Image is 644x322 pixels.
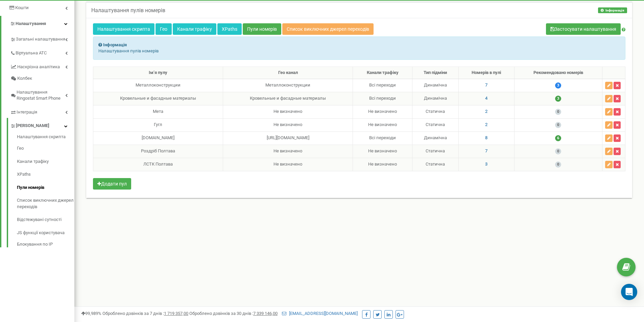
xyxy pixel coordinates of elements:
td: Статична [412,158,458,171]
td: Всі переходи [353,131,412,145]
a: Загальні налаштування [10,31,74,45]
span: Кошти [15,5,29,10]
th: Рекомендовано номерів [514,67,602,79]
div: Роздріб Полтава [96,148,220,154]
span: Інтеграція [17,109,37,116]
span: 3 [555,82,561,89]
td: Динамічна [412,92,458,105]
td: Не визначено [223,145,353,158]
span: Колбек [17,75,32,82]
span: 7 [485,82,487,88]
td: Всі переходи [353,79,412,92]
span: 2 [485,122,487,127]
th: Тип підміни [412,67,458,79]
td: Не визначено [223,105,353,118]
a: Віртуальна АТС [10,45,74,59]
a: Список виключних джерел переходів [17,194,74,213]
a: [PERSON_NAME] [10,118,74,132]
th: Гео канал [223,67,353,79]
td: Всі переходи [353,92,412,105]
span: 6 [555,135,561,141]
div: Мета [96,108,220,115]
button: Інформація [598,7,627,13]
span: 0 [555,162,561,168]
span: Оброблено дзвінків за 30 днів : [189,311,278,316]
th: Канали трафіку [353,67,412,79]
span: 99,989% [81,311,101,316]
td: Не визначено [353,145,412,158]
td: Не визначено [223,158,353,171]
a: Пули номерів [243,23,281,35]
a: Список виключних джерел переходів [282,23,374,35]
div: Гугл [96,122,220,128]
th: Номерів в пулі [458,67,514,79]
button: Додати пул [93,178,131,190]
a: Налаштування скрипта [93,23,154,35]
td: Статична [412,145,458,158]
td: Кровельные и фасадные материалы [223,92,353,105]
a: Наскрізна аналітика [10,59,74,73]
a: Гео [156,23,172,35]
th: Ім‘я пулу [93,67,223,79]
span: 3 [485,162,487,167]
a: XPaths [17,168,74,181]
span: 4 [485,96,487,101]
span: 0 [555,148,561,154]
span: Наскрізна аналітика [17,64,60,70]
u: 1 719 357,00 [164,311,188,316]
span: [PERSON_NAME] [16,123,49,129]
h5: Налаштування пулів номерів [91,7,165,14]
div: ЛСТК Полтава [96,161,220,168]
td: Динамічна [412,131,458,145]
a: Пули номерів [17,181,74,194]
a: Гео [17,142,74,155]
a: Колбек [10,73,74,84]
span: Загальні налаштування [16,36,65,43]
span: Налаштування [16,21,46,26]
u: 7 339 146,00 [253,311,278,316]
strong: Інформація [103,42,127,47]
a: Налаштування Ringostat Smart Phone [10,84,74,104]
td: Статична [412,118,458,131]
a: Інтеграція [10,104,74,118]
span: 0 [555,122,561,128]
div: Open Intercom Messenger [621,284,637,300]
td: Динамічна [412,79,458,92]
td: Металлоконструкции [223,79,353,92]
span: 2 [485,109,487,114]
div: Металлоконструкции [96,82,220,89]
span: Оброблено дзвінків за 7 днів : [102,311,188,316]
td: [URL][DOMAIN_NAME] [223,131,353,145]
a: Налаштування [1,16,74,32]
span: Налаштування Ringostat Smart Phone [17,89,65,102]
a: XPaths [217,23,242,35]
td: Не визначено [353,105,412,118]
a: JS функції користувача [17,226,74,240]
a: Блокування по IP [17,240,74,248]
a: Налаштування скрипта [17,134,74,142]
a: Відстежувані сутності [17,213,74,226]
div: [DOMAIN_NAME] [96,135,220,141]
td: Статична [412,105,458,118]
span: 3 [555,96,561,102]
a: [EMAIL_ADDRESS][DOMAIN_NAME] [282,311,358,316]
a: Канали трафіку [17,155,74,168]
span: 7 [485,148,487,153]
button: Застосувати налаштування [546,23,621,35]
p: Налаштування пулів номерів [98,48,620,54]
td: Не визначено [353,158,412,171]
td: Не визначено [353,118,412,131]
div: Кровельные и фасадные материалы [96,95,220,102]
td: Не визначено [223,118,353,131]
span: 8 [485,135,487,140]
a: Канали трафіку [173,23,216,35]
span: Віртуальна АТС [16,50,47,56]
span: 0 [555,109,561,115]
